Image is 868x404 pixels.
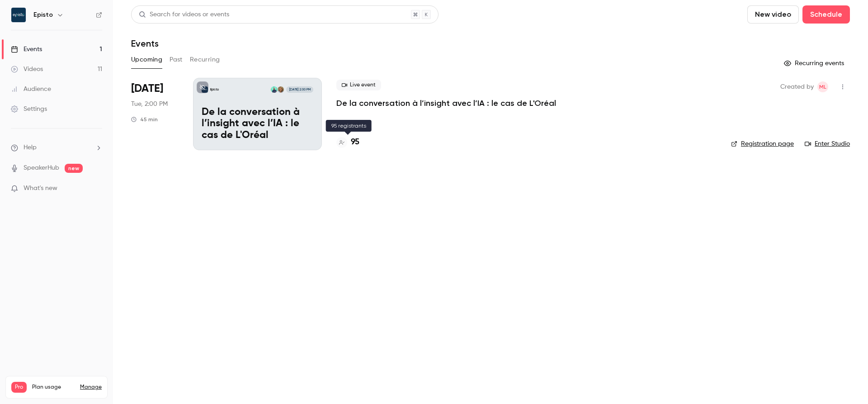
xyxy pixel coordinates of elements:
[11,8,26,22] img: Episto
[802,5,850,24] button: Schedule
[131,100,168,109] span: Tue, 2:00 PM
[24,143,37,152] span: Help
[11,143,102,152] li: help-dropdown-opener
[336,80,381,90] span: Live event
[11,65,43,74] div: Videos
[11,45,42,54] div: Events
[731,139,794,148] a: Registration page
[131,78,179,150] div: Oct 14 Tue, 2:00 PM (Europe/Paris)
[32,384,75,391] span: Plan usage
[11,85,51,94] div: Audience
[80,384,102,391] a: Manage
[780,81,814,92] span: Created by
[271,86,277,93] img: Jérémy Lefebvre
[131,81,163,96] span: [DATE]
[817,81,828,92] span: Martin Lallemand
[24,163,59,173] a: SpeakerHub
[286,86,313,93] span: [DATE] 2:00 PM
[170,52,183,67] button: Past
[131,38,159,49] h1: Events
[819,81,826,92] span: ML
[11,382,27,393] span: Pro
[33,10,53,19] h6: Episto
[210,87,219,92] p: Episto
[193,78,322,150] a: De la conversation à l’insight avec l’IA : le cas de L'OréalEpistoJudith RoucairolJérémy Lefebvre...
[202,107,313,142] p: De la conversation à l’insight avec l’IA : le cas de L'Oréal
[190,52,220,67] button: Recurring
[131,52,162,67] button: Upcoming
[336,136,359,148] a: 95
[780,56,850,71] button: Recurring events
[278,86,284,93] img: Judith Roucairol
[336,98,556,109] a: De la conversation à l’insight avec l’IA : le cas de L'Oréal
[65,164,83,173] span: new
[91,185,102,193] iframe: Noticeable Trigger
[24,184,57,193] span: What's new
[747,5,799,24] button: New video
[11,105,47,114] div: Settings
[805,139,850,148] a: Enter Studio
[351,136,359,148] h4: 95
[131,116,158,123] div: 45 min
[139,10,229,19] div: Search for videos or events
